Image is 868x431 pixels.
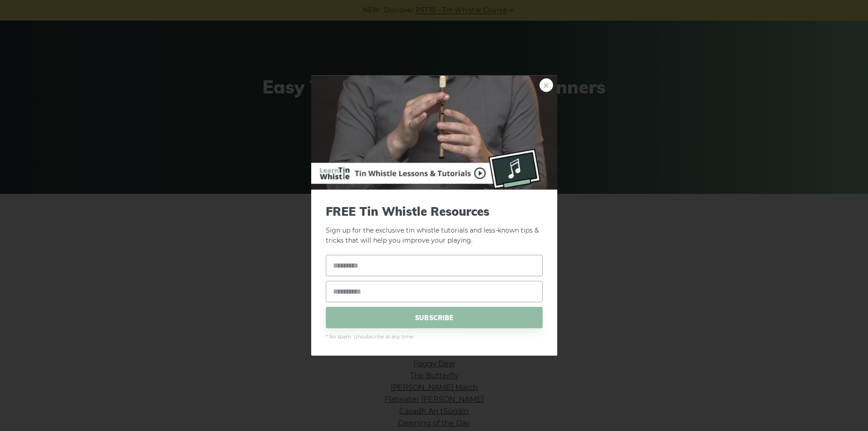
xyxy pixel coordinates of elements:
img: Tin Whistle Buying Guide Preview [311,75,557,189]
span: FREE Tin Whistle Resources [326,204,543,218]
a: × [539,78,553,92]
span: * No spam. Unsubscribe at any time. [326,333,543,341]
p: Sign up for the exclusive tin whistle tutorials and less-known tips & tricks that will help you i... [326,204,543,246]
span: SUBSCRIBE [326,307,543,328]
